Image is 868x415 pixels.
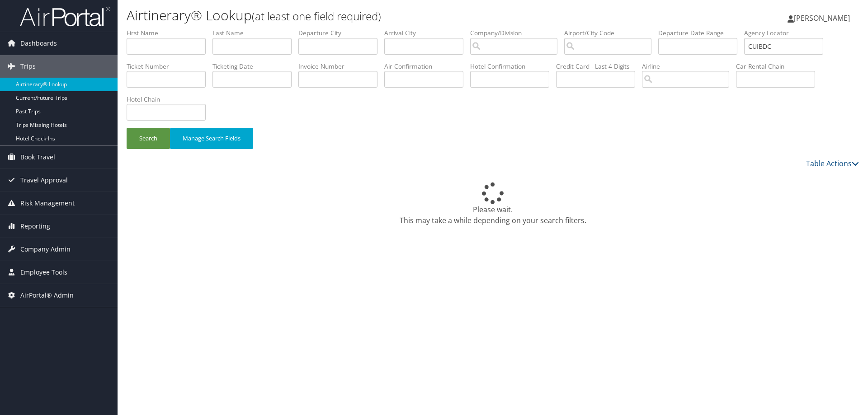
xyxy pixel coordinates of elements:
label: Company/Division [470,28,564,37]
label: Ticketing Date [212,62,298,71]
span: Travel Approval [20,169,68,191]
div: Please wait. This may take a while depending on your search filters. [127,182,859,226]
small: (at least one field required) [252,9,381,23]
label: Agency Locator [744,28,830,37]
span: Book Travel [20,146,55,168]
a: [PERSON_NAME] [788,5,859,32]
span: Trips [20,55,36,78]
span: Reporting [20,215,50,238]
img: airportal-logo.png [20,6,110,27]
span: Dashboards [20,32,57,55]
label: Airline [642,62,736,71]
label: Departure Date Range [658,28,744,37]
label: Hotel Confirmation [470,62,556,71]
span: Company Admin [20,238,71,261]
label: Hotel Chain [127,95,212,104]
span: AirPortal® Admin [20,284,74,307]
span: [PERSON_NAME] [794,13,850,23]
label: Airport/City Code [564,28,658,37]
label: Invoice Number [298,62,384,71]
label: Ticket Number [127,62,212,71]
label: Arrival City [384,28,470,37]
button: Manage Search Fields [170,128,253,149]
h1: Airtinerary® Lookup [127,6,615,25]
label: Car Rental Chain [736,62,822,71]
span: Risk Management [20,192,75,214]
span: Employee Tools [20,261,67,284]
a: Table Actions [806,159,859,168]
label: Air Confirmation [384,62,470,71]
label: Departure City [298,28,384,37]
button: Search [127,128,170,149]
label: Last Name [212,28,298,37]
label: First Name [127,28,212,37]
label: Credit Card - Last 4 Digits [556,62,642,71]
